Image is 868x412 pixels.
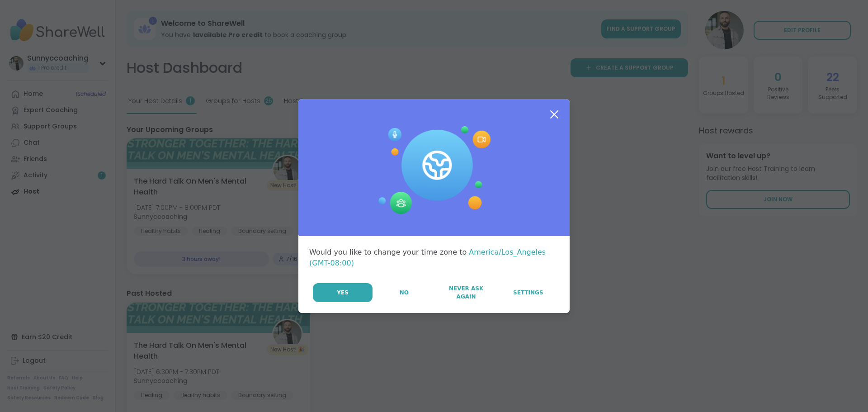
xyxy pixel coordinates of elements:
[513,289,543,297] span: Settings
[313,283,373,302] button: Yes
[309,247,559,269] div: Would you like to change your time zone to
[377,126,491,215] img: Session Experience
[373,283,434,302] button: No
[400,289,409,297] span: No
[337,289,349,297] span: Yes
[435,283,496,302] button: Never Ask Again
[498,283,559,302] a: Settings
[440,284,492,301] span: Never Ask Again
